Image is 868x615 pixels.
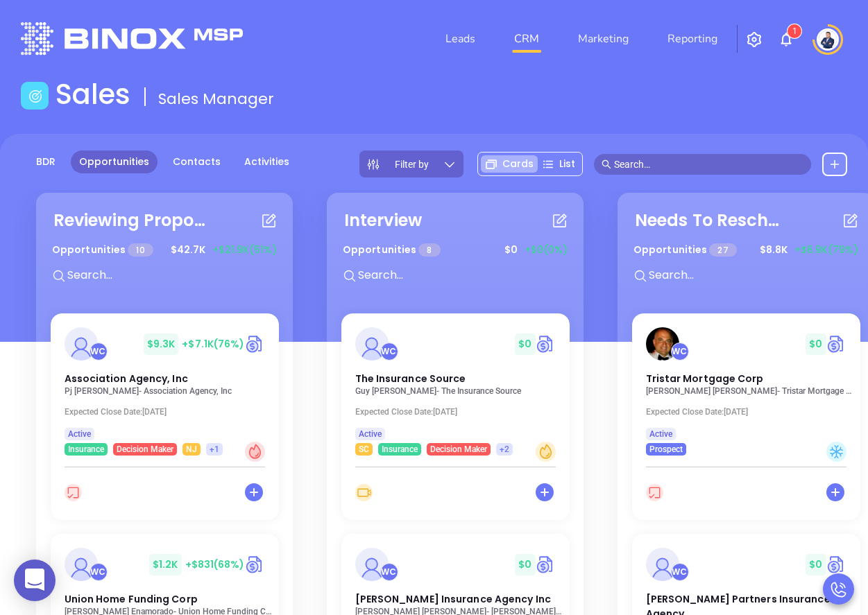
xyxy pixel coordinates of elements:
[501,239,521,261] span: $ 0
[509,25,545,53] a: CRM
[90,563,108,581] div: Walter Contreras
[646,372,764,386] span: Tristar Mortgage Corp
[395,159,429,169] span: Filter by
[826,554,846,575] img: Quote
[355,372,466,386] span: The Insurance Source
[572,25,634,53] a: Marketing
[536,334,556,354] img: Quote
[515,334,535,355] span: $ 0
[56,78,130,111] h1: Sales
[65,372,188,386] span: Association Agency, Inc
[355,592,551,606] span: Straub Insurance Agency Inc
[806,554,826,575] span: $ 0
[380,343,398,361] div: Walter Contreras
[355,386,563,396] p: Guy Furay - The Insurance Source
[536,442,556,462] div: Warm
[68,442,104,457] span: Insurance
[794,243,858,257] span: +$6.9K (79%)
[65,386,273,396] p: Pj Giannini - Association Agency, Inc
[245,334,265,354] img: Quote
[51,313,279,456] a: profileWalter Contreras$9.3K+$7.1K(76%)Circle dollarAssociation Agency, IncPj [PERSON_NAME]- Asso...
[53,208,206,233] div: Reviewing Proposal
[632,313,860,456] a: profileWalter Contreras$0Circle dollarTristar Mortgage Corp[PERSON_NAME] [PERSON_NAME]- Tristar M...
[647,266,856,284] input: Search...
[65,407,273,417] p: Expected Close Date: [DATE]
[182,337,244,351] span: +$7.1K (76%)
[633,237,737,263] p: Opportunities
[646,327,679,361] img: Tristar Mortgage Corp
[709,243,736,257] span: 27
[210,442,219,457] span: +1
[355,548,389,581] img: Straub Insurance Agency Inc
[792,26,797,36] span: 1
[635,208,788,233] div: Needs To Reschedule
[671,343,689,361] div: Walter Contreras
[245,442,265,462] div: Hot
[212,243,277,257] span: +$21.9K (51%)
[68,426,91,442] span: Active
[164,150,229,173] a: Contacts
[382,442,418,457] span: Insurance
[21,22,243,55] img: logo
[341,313,570,456] a: profileWalter Contreras$0Circle dollarThe Insurance SourceGuy [PERSON_NAME]- The Insurance Source...
[380,563,398,581] div: Walter Contreras
[662,25,723,53] a: Reporting
[185,557,245,571] span: +$831 (68%)
[649,426,672,442] span: Active
[614,157,803,172] input: Search…
[649,442,683,457] span: Prospect
[826,334,846,354] img: Quote
[806,334,826,355] span: $ 0
[90,343,108,361] div: Walter Contreras
[525,243,568,257] span: +$0 (0%)
[144,334,179,355] span: $ 9.3K
[671,563,689,581] div: Walter Contreras
[65,548,98,581] img: Union Home Funding Corp
[646,548,679,581] img: Borrelli Partners Insurance Agency
[355,327,389,361] img: The Insurance Source
[117,442,173,457] span: Decision Maker
[128,243,153,257] span: 10
[746,31,763,48] img: iconSetting
[65,327,98,361] img: Association Agency, Inc
[538,155,579,173] div: List
[430,442,487,457] span: Decision Maker
[355,407,563,417] p: Expected Close Date: [DATE]
[344,208,422,233] div: Interview
[186,442,197,457] span: NJ
[440,25,481,53] a: Leads
[65,592,198,606] span: Union Home Funding Corp
[418,243,440,257] span: 8
[500,442,509,457] span: +2
[149,554,182,575] span: $ 1.2K
[788,24,801,38] sup: 1
[359,426,382,442] span: Active
[756,239,791,261] span: $ 8.8K
[52,237,153,263] p: Opportunities
[817,28,839,51] img: user
[357,266,565,284] input: Search...
[602,159,611,169] span: search
[245,554,265,575] img: Quote
[167,239,209,261] span: $ 42.7K
[646,386,854,396] p: Danny Saraf - Tristar Mortgage Corp
[28,150,64,173] a: BDR
[158,88,274,110] span: Sales Manager
[343,237,441,263] p: Opportunities
[236,150,298,173] a: Activities
[778,31,794,48] img: iconNotification
[66,266,274,284] input: Search...
[536,554,556,575] img: Quote
[515,554,535,575] span: $ 0
[359,442,369,457] span: SC
[646,407,854,417] p: Expected Close Date: [DATE]
[71,150,158,173] a: Opportunities
[826,442,846,462] div: Cold
[481,155,538,173] div: Cards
